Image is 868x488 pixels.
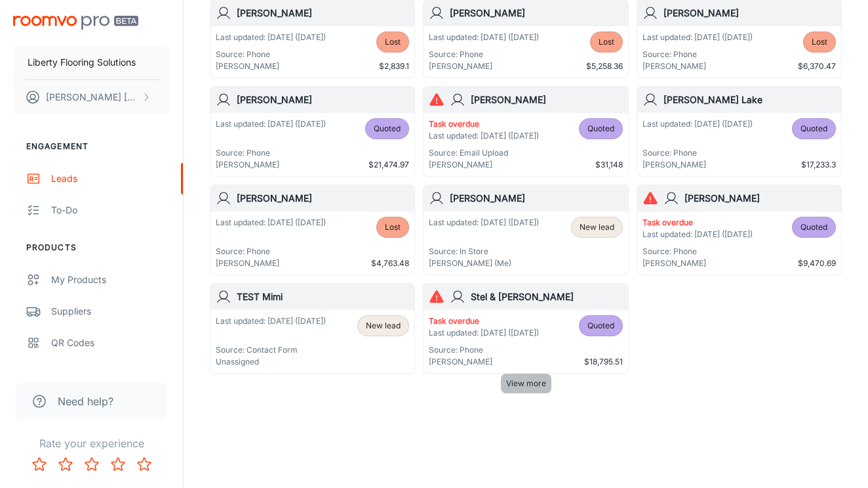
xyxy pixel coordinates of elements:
[642,32,753,43] p: Last updated: [DATE] ([DATE])
[642,257,753,269] p: [PERSON_NAME]
[58,393,113,409] span: Need help?
[51,171,170,186] div: Leads
[429,32,539,43] p: Last updated: [DATE] ([DATE])
[642,246,753,257] p: Source: Phone
[429,327,539,339] p: Last updated: [DATE] ([DATE])
[684,191,836,206] h6: [PERSON_NAME]
[580,221,614,233] span: New lead
[368,159,409,171] span: $21,474.97
[429,246,539,257] p: Source: In Store
[216,217,326,229] p: Last updated: [DATE] ([DATE])
[216,118,326,130] p: Last updated: [DATE] ([DATE])
[13,80,170,114] button: [PERSON_NAME] [PERSON_NAME]
[642,147,753,159] p: Source: Phone
[450,191,622,206] h6: [PERSON_NAME]
[663,6,836,20] h6: [PERSON_NAME]
[366,320,401,332] span: New lead
[131,451,157,477] button: Rate 5 star
[385,36,401,48] span: Lost
[237,191,409,206] h6: [PERSON_NAME]
[79,451,105,477] button: Rate 3 star
[379,60,409,72] span: $2,839.1
[10,435,172,451] p: Rate your experience
[210,86,415,177] a: [PERSON_NAME]Last updated: [DATE] ([DATE])Source: Phone[PERSON_NAME]Quoted$21,474.97
[26,451,52,477] button: Rate 1 star
[51,273,170,287] div: My Products
[423,86,628,177] a: [PERSON_NAME]Task overdueLast updated: [DATE] ([DATE])Source: Email Upload[PERSON_NAME]Quoted$31,148
[429,60,539,72] p: [PERSON_NAME]
[216,315,326,327] p: Last updated: [DATE] ([DATE])
[216,257,326,269] p: [PERSON_NAME]
[237,290,409,304] h6: TEST Mimi
[216,159,326,171] p: [PERSON_NAME]
[105,451,131,477] button: Rate 4 star
[210,283,415,374] a: TEST MimiLast updated: [DATE] ([DATE])Source: Contact FormUnassignedNew lead
[216,32,326,43] p: Last updated: [DATE] ([DATE])
[642,49,753,60] p: Source: Phone
[216,356,326,368] p: Unassigned
[237,93,409,107] h6: [PERSON_NAME]
[642,159,753,171] p: [PERSON_NAME]
[429,118,539,130] p: Task overdue
[642,229,753,240] p: Last updated: [DATE] ([DATE])
[642,118,753,130] p: Last updated: [DATE] ([DATE])
[595,159,623,171] span: $31,148
[429,130,539,142] p: Last updated: [DATE] ([DATE])
[429,147,539,159] p: Source: Email Upload
[429,356,539,368] p: [PERSON_NAME]
[450,6,622,20] h6: [PERSON_NAME]
[637,185,842,275] a: [PERSON_NAME]Task overdueLast updated: [DATE] ([DATE])Source: Phone[PERSON_NAME]Quoted$9,470.69
[501,374,551,393] button: View more
[13,45,170,79] button: Liberty Flooring Solutions
[800,123,827,135] span: Quoted
[216,246,326,257] p: Source: Phone
[642,60,753,72] p: [PERSON_NAME]
[429,49,539,60] p: Source: Phone
[216,344,326,356] p: Source: Contact Form
[423,283,628,374] a: Stel & [PERSON_NAME]Task overdueLast updated: [DATE] ([DATE])Source: Phone[PERSON_NAME]Quoted$18,...
[216,60,326,72] p: [PERSON_NAME]
[13,16,138,30] img: Roomvo PRO Beta
[237,6,409,20] h6: [PERSON_NAME]
[587,123,614,135] span: Quoted
[28,55,136,70] p: Liberty Flooring Solutions
[51,203,170,217] div: To-do
[385,221,401,233] span: Lost
[642,217,753,229] p: Task overdue
[52,451,79,477] button: Rate 2 star
[812,36,827,48] span: Lost
[216,49,326,60] p: Source: Phone
[637,86,842,177] a: [PERSON_NAME] LakeLast updated: [DATE] ([DATE])Source: Phone[PERSON_NAME]Quoted$17,233.3
[429,159,539,171] p: [PERSON_NAME]
[800,221,827,233] span: Quoted
[210,185,415,275] a: [PERSON_NAME]Last updated: [DATE] ([DATE])Source: Phone[PERSON_NAME]Lost$4,763.48
[429,217,539,229] p: Last updated: [DATE] ([DATE])
[429,344,539,356] p: Source: Phone
[586,60,623,72] span: $5,258.36
[663,93,836,107] h6: [PERSON_NAME] Lake
[423,185,628,275] a: [PERSON_NAME]Last updated: [DATE] ([DATE])Source: In Store[PERSON_NAME] (Me)New lead
[471,290,622,304] h6: Stel & [PERSON_NAME]
[599,36,614,48] span: Lost
[587,320,614,332] span: Quoted
[51,336,170,350] div: QR Codes
[798,257,836,269] span: $9,470.69
[371,257,409,269] span: $4,763.48
[429,257,539,269] p: [PERSON_NAME] (Me)
[471,93,622,107] h6: [PERSON_NAME]
[46,90,138,104] p: [PERSON_NAME] [PERSON_NAME]
[506,378,546,389] span: View more
[584,356,623,368] span: $18,795.51
[51,304,170,319] div: Suppliers
[216,147,326,159] p: Source: Phone
[798,60,836,72] span: $6,370.47
[374,123,401,135] span: Quoted
[429,315,539,327] p: Task overdue
[801,159,836,171] span: $17,233.3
